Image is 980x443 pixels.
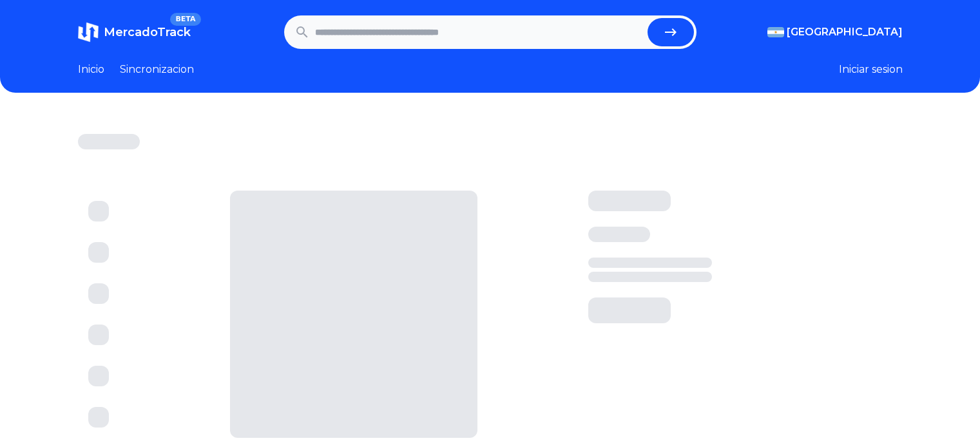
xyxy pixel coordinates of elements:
[839,62,903,77] button: Iniciar sesion
[170,13,200,26] span: BETA
[767,24,903,40] button: [GEOGRAPHIC_DATA]
[120,62,194,77] a: Sincronizacion
[104,25,191,39] span: MercadoTrack
[767,27,784,37] img: Argentina
[78,22,191,42] a: MercadoTrackBETA
[78,22,99,42] img: MercadoTrack
[787,24,903,40] span: [GEOGRAPHIC_DATA]
[78,62,104,77] a: Inicio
